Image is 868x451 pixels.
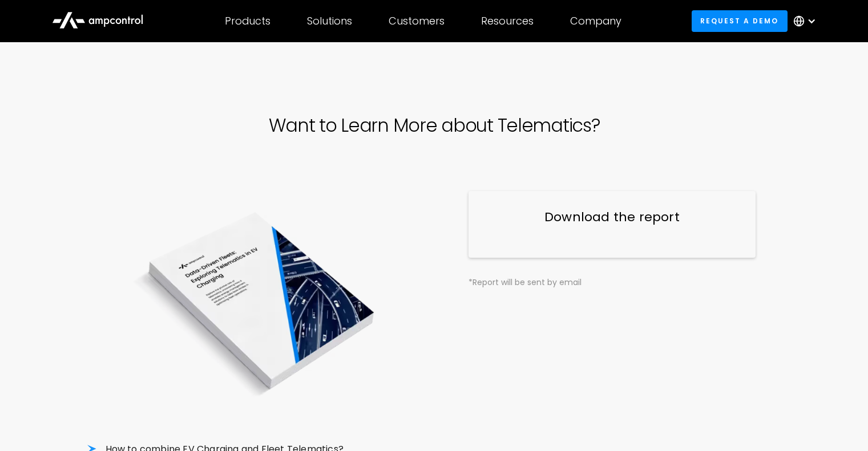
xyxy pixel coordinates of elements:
[570,15,621,27] div: Company
[307,15,352,27] div: Solutions
[469,276,756,289] div: *Report will be sent by email
[481,15,534,27] div: Resources
[389,15,445,27] div: Customers
[269,115,600,136] h1: Want to Learn More about Telematics?
[225,15,271,27] div: Products
[692,10,788,31] a: Request a demo
[491,209,733,226] h3: Download the report
[87,191,425,416] img: Data-Driven Fleets: Exploring Telematics in EV Charging and Fleet Management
